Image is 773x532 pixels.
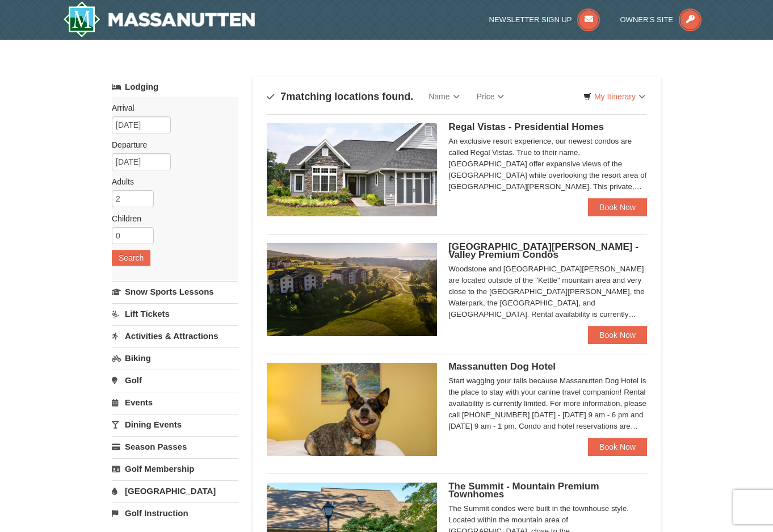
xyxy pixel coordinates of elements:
div: Woodstone and [GEOGRAPHIC_DATA][PERSON_NAME] are located outside of the "Kettle" mountain area an... [448,263,647,320]
a: Book Now [588,326,647,344]
div: Start wagging your tails because Massanutten Dog Hotel is the place to stay with your canine trav... [448,375,647,432]
a: Snow Sports Lessons [112,281,238,302]
a: Lodging [112,77,238,97]
a: Golf Instruction [112,502,238,523]
span: Owner's Site [620,15,674,24]
a: Book Now [588,198,647,216]
a: Newsletter Sign Up [489,15,600,24]
a: Activities & Attractions [112,325,238,346]
img: 27428181-5-81c892a3.jpg [267,363,437,456]
div: An exclusive resort experience, our newest condos are called Regal Vistas. True to their name, [G... [448,136,647,192]
a: My Itinerary [576,88,653,105]
label: Children [112,213,230,224]
a: Dining Events [112,414,238,435]
a: Book Now [588,438,647,456]
img: 19219041-4-ec11c166.jpg [267,243,437,336]
span: The Summit - Mountain Premium Townhomes [448,481,599,500]
span: Massanutten Dog Hotel [448,361,556,372]
label: Departure [112,139,230,150]
a: Price [468,85,513,108]
a: Golf [112,370,238,391]
a: [GEOGRAPHIC_DATA] [112,480,238,501]
img: Massanutten Resort Logo [63,1,255,37]
a: Events [112,392,238,413]
button: Search [112,250,150,266]
label: Arrival [112,102,230,114]
a: Golf Membership [112,458,238,479]
a: Season Passes [112,436,238,457]
span: Regal Vistas - Presidential Homes [448,122,604,132]
span: [GEOGRAPHIC_DATA][PERSON_NAME] - Valley Premium Condos [448,241,638,260]
a: Lift Tickets [112,303,238,324]
label: Adults [112,176,230,187]
a: Biking [112,347,238,368]
a: Name [420,85,468,108]
a: Owner's Site [620,15,702,24]
a: Massanutten Resort [63,1,255,37]
span: Newsletter Sign Up [489,15,572,24]
img: 19218991-1-902409a9.jpg [267,123,437,216]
